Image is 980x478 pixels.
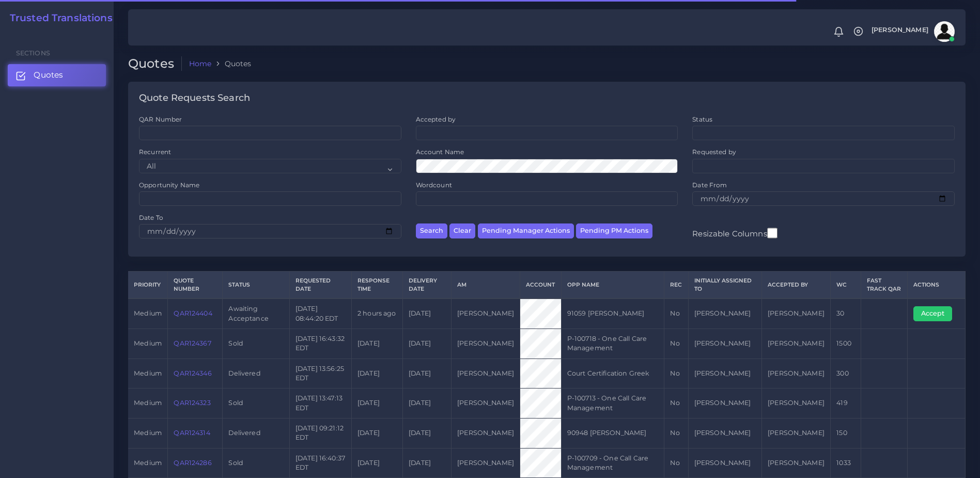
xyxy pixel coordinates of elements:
td: No [664,298,688,328]
td: [PERSON_NAME] [688,448,761,478]
td: 150 [831,418,861,448]
td: [PERSON_NAME] [761,389,830,419]
label: Accepted by [416,115,456,124]
button: Pending PM Actions [576,223,652,238]
td: [DATE] 09:21:12 EDT [289,418,351,448]
label: Date From [692,181,727,189]
td: [DATE] [351,418,402,448]
label: Requested by [692,147,736,156]
a: QAR124346 [174,369,211,377]
td: [DATE] [351,358,402,389]
td: [DATE] 13:47:13 EDT [289,389,351,419]
label: Date To [139,213,163,222]
td: [DATE] [351,448,402,478]
td: Awaiting Acceptance [223,298,289,328]
h2: Quotes [128,56,182,71]
th: WC [831,272,861,298]
td: [PERSON_NAME] [688,358,761,389]
a: QAR124323 [174,399,210,407]
a: QAR124314 [174,429,210,437]
td: [PERSON_NAME] [761,418,830,448]
label: Status [692,115,712,124]
th: Status [223,272,289,298]
td: Sold [223,448,289,478]
td: [DATE] 16:40:37 EDT [289,448,351,478]
span: medium [134,399,162,407]
th: Delivery Date [402,272,451,298]
td: 90948 [PERSON_NAME] [561,418,664,448]
td: 1033 [831,448,861,478]
span: medium [134,369,162,377]
td: [DATE] 13:56:25 EDT [289,358,351,389]
th: REC [664,272,688,298]
td: Delivered [223,418,289,448]
td: Delivered [223,358,289,389]
img: avatar [934,21,955,42]
td: P-100713 - One Call Care Management [561,389,664,419]
td: 30 [831,298,861,328]
li: Quotes [211,58,251,69]
td: 2 hours ago [351,298,402,328]
td: [PERSON_NAME] [761,298,830,328]
label: QAR Number [139,115,182,124]
td: Sold [223,328,289,358]
td: No [664,448,688,478]
td: [PERSON_NAME] [688,418,761,448]
td: No [664,358,688,389]
button: Clear [449,223,475,238]
th: Actions [907,272,965,298]
td: [DATE] [402,298,451,328]
td: [PERSON_NAME] [451,328,520,358]
td: [DATE] [402,448,451,478]
th: Account [520,272,561,298]
td: No [664,418,688,448]
td: [DATE] 16:43:32 EDT [289,328,351,358]
td: No [664,389,688,419]
a: QAR124404 [174,309,212,317]
td: No [664,328,688,358]
input: Resizable Columns [767,227,777,240]
td: [PERSON_NAME] [451,448,520,478]
span: [PERSON_NAME] [872,27,928,34]
a: Trusted Translations [3,12,113,24]
td: [DATE] [402,328,451,358]
label: Wordcount [416,181,452,189]
label: Opportunity Name [139,181,199,189]
button: Accept [913,306,952,321]
td: 91059 [PERSON_NAME] [561,298,664,328]
th: AM [451,272,520,298]
td: [DATE] [351,389,402,419]
label: Account Name [416,147,464,156]
td: [PERSON_NAME] [761,328,830,358]
span: medium [134,309,162,317]
td: [PERSON_NAME] [688,298,761,328]
td: 300 [831,358,861,389]
td: [PERSON_NAME] [761,448,830,478]
a: Home [189,58,212,69]
a: Quotes [8,64,106,86]
td: [DATE] [402,389,451,419]
a: QAR124367 [174,339,211,347]
td: [PERSON_NAME] [451,389,520,419]
a: QAR124286 [174,459,211,467]
td: P-100718 - One Call Care Management [561,328,664,358]
td: [PERSON_NAME] [761,358,830,389]
th: Quote Number [168,272,223,298]
td: [PERSON_NAME] [451,298,520,328]
label: Resizable Columns [692,227,777,240]
td: [PERSON_NAME] [688,389,761,419]
a: Accept [913,309,959,317]
td: P-100709 - One Call Care Management [561,448,664,478]
td: [PERSON_NAME] [451,418,520,448]
button: Search [416,223,447,238]
td: [PERSON_NAME] [451,358,520,389]
td: [DATE] [402,418,451,448]
span: Quotes [34,69,63,81]
td: Court Certification Greek [561,358,664,389]
a: [PERSON_NAME]avatar [866,21,958,42]
td: 419 [831,389,861,419]
button: Pending Manager Actions [478,223,574,238]
th: Opp Name [561,272,664,298]
span: medium [134,339,162,347]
